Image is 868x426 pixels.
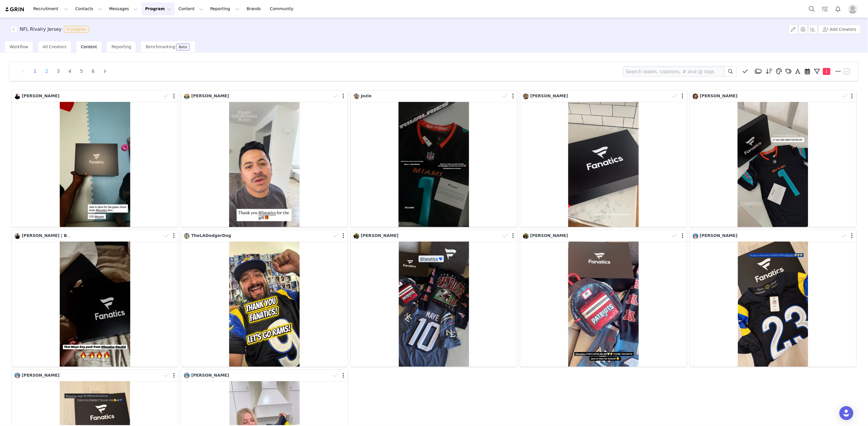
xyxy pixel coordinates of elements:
span: Reporting [111,44,131,49]
input: Search labels, captions, # and @ tags [623,66,725,77]
span: Workflow [10,44,28,49]
li: 6 [89,67,97,76]
button: Search [806,2,818,15]
span: 1 [823,68,831,75]
button: Add Creators [818,25,861,34]
img: 6b968ccc-c636-40ba-9c7d-3e7ef6b6bf9c.jpg [15,94,20,99]
button: Content [175,2,207,15]
img: a1db961c-5d86-435b-913a-32e53fdab352--s.jpg [354,233,359,239]
span: All Creators [43,44,66,49]
div: Beta [179,45,187,49]
img: c948acc0-a9d7-4d00-9f7c-018b6b89003a.jpg [693,94,699,99]
span: TheLADodgerDog [191,233,231,238]
button: Contacts [72,2,105,15]
span: [PERSON_NAME] [22,373,59,378]
button: Messages [106,2,141,15]
img: 3a649296-a83d-43e9-9ad7-ce54c7bc5d2b.jpg [184,373,190,378]
img: 3a649296-a83d-43e9-9ad7-ce54c7bc5d2b.jpg [15,373,20,378]
span: [PERSON_NAME] [530,233,568,238]
img: 3a649296-a83d-43e9-9ad7-ce54c7bc5d2b.jpg [693,233,699,239]
h3: NFL Rivalry Jersey [20,26,62,33]
span: [PERSON_NAME] [22,94,59,98]
li: 1 [31,67,39,76]
button: Notifications [832,2,845,15]
img: a1db961c-5d86-435b-913a-32e53fdab352--s.jpg [523,233,529,239]
img: caa0f400-826e-435a-88aa-4265264fb3e9.jpg [523,94,529,99]
span: [object Object] [10,26,91,33]
div: Open Intercom Messenger [840,406,853,420]
span: Jozie [361,94,372,98]
span: Content [81,44,97,49]
img: 8af6fa26-c354-4b3e-9fe6-02481057b9f0--s.jpg [184,94,190,99]
li: 4 [66,67,74,76]
button: 1 [813,67,833,76]
img: placeholder-profile.jpg [848,4,858,14]
span: [PERSON_NAME] [700,94,738,98]
button: Program [142,2,175,15]
span: [PERSON_NAME] [191,373,229,378]
img: 28a5ae11-ddc5-40db-a4fa-11488a18c984--s.jpg [354,94,359,99]
button: Recruitment [30,2,72,15]
span: In progress [64,26,89,33]
li: 5 [77,67,86,76]
a: Community [267,2,300,15]
li: 2 [42,67,51,76]
button: Profile [845,4,863,14]
span: Benchmarking [146,44,175,49]
span: [PERSON_NAME] [530,94,568,98]
span: [PERSON_NAME] [361,233,399,238]
img: grin logo [5,7,25,12]
span: [PERSON_NAME] | Boston Content Creator [22,233,118,238]
img: 6ef441f7-0ff4-4bdc-8716-f70195b91865.jpg [15,233,20,239]
img: 024d57ee-f78b-421d-91a0-79435085fa03--s.jpg [184,233,190,239]
span: [PERSON_NAME] [191,94,229,98]
li: 3 [54,67,63,76]
a: Brands [243,2,266,15]
span: [PERSON_NAME] [700,233,738,238]
a: Tasks [819,2,831,15]
button: Reporting [207,2,243,15]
